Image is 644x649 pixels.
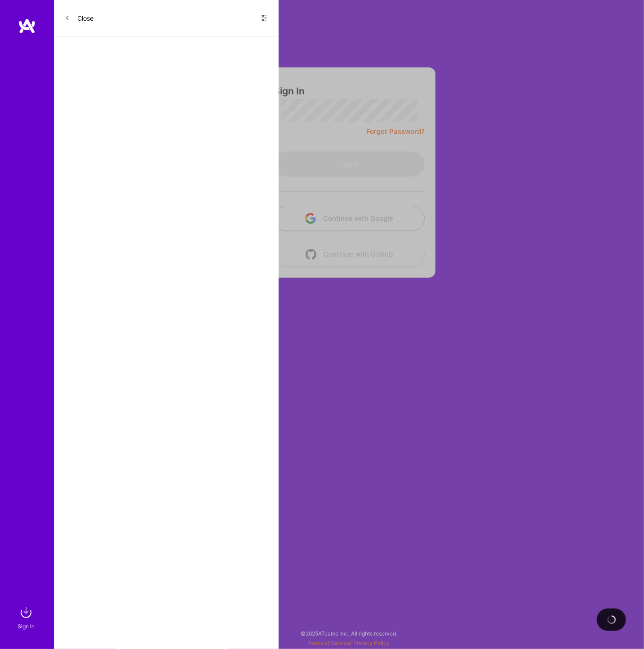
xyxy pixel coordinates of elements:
[19,604,35,631] a: sign inSign In
[605,613,618,626] img: loading
[18,622,35,631] div: Sign In
[65,11,93,25] button: Close
[18,18,36,34] img: logo
[17,604,35,622] img: sign in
